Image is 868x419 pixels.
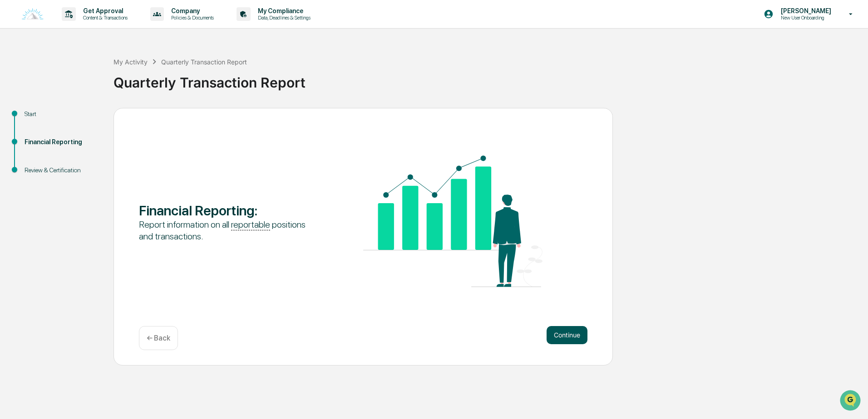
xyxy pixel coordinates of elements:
p: ← Back [147,334,170,342]
img: Financial Reporting [363,156,542,287]
span: Attestations [75,114,113,123]
div: 🔎 [9,132,16,140]
div: 🖐️ [9,115,16,122]
p: Data, Deadlines & Settings [251,15,315,21]
div: Quarterly Transaction Report [161,58,247,66]
button: Continue [547,326,587,344]
span: Preclearance [18,114,59,123]
a: 🗄️Attestations [62,111,116,127]
u: reportable [231,219,270,230]
img: logo [22,8,44,20]
div: My Activity [113,58,148,66]
p: New User Onboarding [774,15,836,21]
p: My Compliance [251,7,315,15]
div: Quarterly Transaction Report [113,67,863,91]
div: Financial Reporting [25,137,99,147]
span: Data Lookup [18,132,57,141]
a: 🖐️Preclearance [5,111,62,127]
p: [PERSON_NAME] [774,7,836,15]
a: Powered byPylon [64,153,110,161]
button: Start new chat [154,72,165,83]
iframe: Open customer support [839,389,863,414]
div: Report information on all positions and transactions. [139,219,318,242]
p: Get Approval [76,7,132,15]
p: Company [164,7,218,15]
div: Start new chat [31,69,149,78]
div: Financial Reporting : [139,202,318,219]
div: Review & Certification [25,166,99,175]
p: Policies & Documents [164,15,218,21]
img: 1746055101610-c473b297-6a78-478c-a979-82029cc54cd1 [9,69,25,86]
p: How can we help? [9,19,165,34]
div: We're available if you need us! [31,78,115,86]
p: Content & Transactions [76,15,132,21]
div: Start [25,109,99,119]
span: Pylon [90,154,110,161]
a: 🔎Data Lookup [5,128,61,144]
div: 🗄️ [66,115,73,122]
